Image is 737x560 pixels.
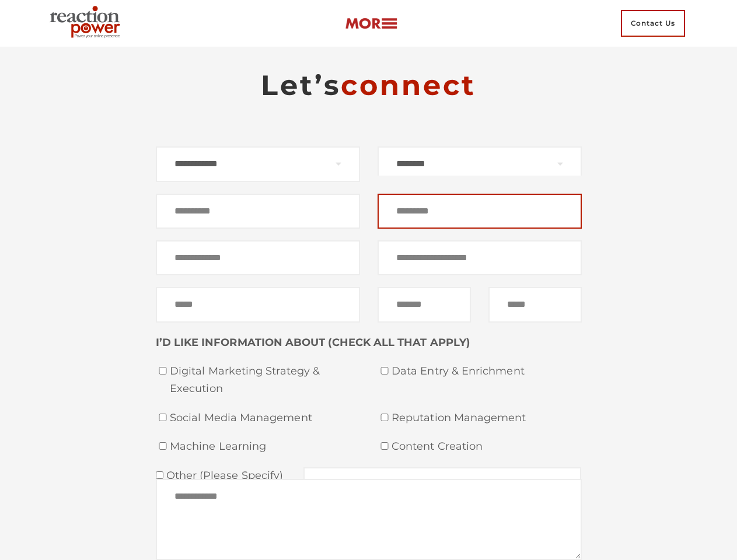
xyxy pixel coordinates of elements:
[156,336,470,349] strong: I’D LIKE INFORMATION ABOUT (CHECK ALL THAT APPLY)
[170,409,360,427] span: Social Media Management
[163,469,284,482] span: Other (please specify)
[392,409,582,427] span: Reputation Management
[392,438,582,456] span: Content Creation
[341,68,476,102] span: connect
[156,68,582,103] h2: Let’s
[621,10,685,37] span: Contact Us
[392,363,582,380] span: Data Entry & Enrichment
[45,2,130,44] img: Executive Branding | Personal Branding Agency
[170,438,360,456] span: Machine Learning
[170,363,360,397] span: Digital Marketing Strategy & Execution
[345,17,397,30] img: more-btn.png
